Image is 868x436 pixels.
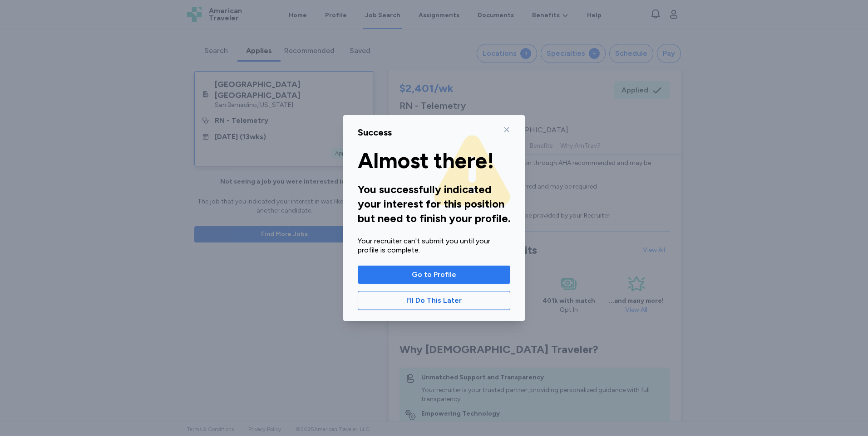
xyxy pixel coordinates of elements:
span: Go to Profile [412,269,456,280]
div: You successfully indicated your interest for this position but need to finish your profile. [358,182,510,226]
button: I'll Do This Later [358,291,510,310]
div: Your recruiter can't submit you until your profile is complete. [358,237,510,255]
div: Almost there! [358,150,510,171]
span: I'll Do This Later [406,295,462,306]
button: Go to Profile [358,266,510,284]
div: Success [358,126,392,139]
